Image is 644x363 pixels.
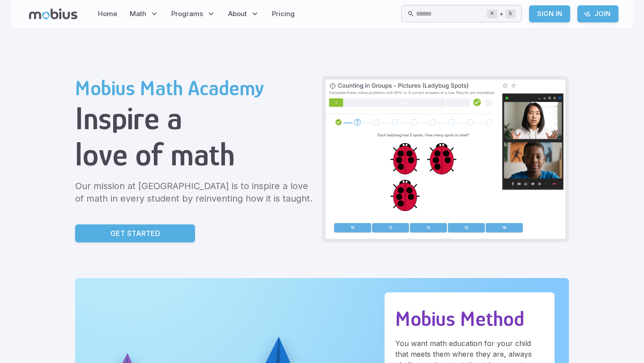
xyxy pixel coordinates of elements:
kbd: ⌘ [487,9,497,18]
h2: Mobius Method [395,307,544,331]
span: Programs [171,9,203,19]
a: Pricing [269,4,297,24]
kbd: k [505,9,516,18]
div: + [487,8,516,19]
span: About [228,9,247,19]
p: Our mission at [GEOGRAPHIC_DATA] is to inspire a love of math in every student by reinventing how... [75,180,315,205]
img: Grade 2 Class [326,80,565,239]
a: Join [577,5,619,22]
h2: Mobius Math Academy [75,76,315,100]
h1: Inspire a [75,100,315,136]
a: Sign In [529,5,570,22]
span: Math [130,9,146,19]
p: Get Started [110,228,160,239]
a: Home [95,4,120,24]
a: Get Started [75,224,195,242]
h1: love of math [75,136,315,173]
